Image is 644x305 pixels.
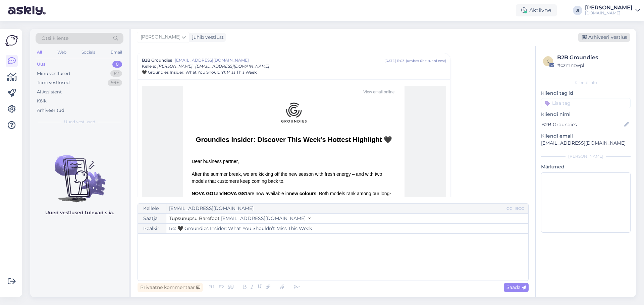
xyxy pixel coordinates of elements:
[37,70,70,77] div: Minu vestlused
[541,90,631,97] p: Kliendi tag'id
[541,153,631,159] div: [PERSON_NAME]
[169,215,220,221] span: Tupsunupsu Barefoot
[221,215,306,221] span: [EMAIL_ADDRESS][DOMAIN_NAME]
[37,98,47,104] div: Kõik
[557,54,629,62] div: B2B Groundies
[42,35,68,42] span: Otsi kliente
[110,70,122,77] div: 62
[138,214,166,223] div: Saatja
[37,89,62,95] div: AI Assistent
[557,62,629,69] div: # czmnzwpl
[166,204,505,213] input: Recepient...
[142,64,156,69] span: Kellele :
[516,4,557,16] div: Aktiivne
[192,171,382,184] span: After the summer break, we are kicking off the new season with fresh energy – and with two models...
[384,58,405,63] div: [DATE] 11:03
[541,111,631,118] p: Kliendi nimi
[157,64,193,69] span: [PERSON_NAME]
[541,80,631,86] div: Kliendi info
[142,57,172,63] span: B2B Groundies
[37,79,70,86] div: Tiimi vestlused
[36,48,43,57] div: All
[175,57,384,63] span: [EMAIL_ADDRESS][DOMAIN_NAME]
[505,206,514,212] div: CC
[541,140,631,147] p: [EMAIL_ADDRESS][DOMAIN_NAME]
[192,159,239,164] span: Dear business partner,
[573,6,582,15] div: JI
[196,136,392,143] strong: Groundies Insider: Discover This Week’s Hottest Highlight 🖤
[541,121,623,128] input: Lisa nimi
[30,143,129,203] img: No chats
[80,48,97,57] div: Socials
[541,163,631,170] p: Märkmed
[578,33,630,42] div: Arhiveeri vestlus
[585,10,633,16] div: [DOMAIN_NAME]
[112,61,122,68] div: 0
[541,133,631,140] p: Kliendi email
[169,215,311,222] button: Tupsunupsu Barefoot [EMAIL_ADDRESS][DOMAIN_NAME]
[64,119,95,125] span: Uued vestlused
[37,61,46,68] div: Uus
[547,59,550,64] span: c
[192,191,216,196] strong: NOVA GO1
[289,191,317,196] strong: new colours
[109,48,123,57] div: Email
[56,48,68,57] div: Web
[138,224,166,233] div: Pealkiri
[138,204,166,213] div: Kellele
[541,98,631,108] input: Lisa tag
[192,191,391,210] span: and are now available in . Both models rank among our long-standing favourites and, with their mo...
[108,79,122,86] div: 99+
[406,58,446,63] div: ( umbes ühe tunni eest )
[45,209,114,216] p: Uued vestlused tulevad siia.
[363,90,394,94] a: View email online
[142,69,257,75] span: 🖤 Groundies Insider: What You Shouldn’t Miss This Week
[195,64,269,69] span: [EMAIL_ADDRESS][DOMAIN_NAME]
[514,206,526,212] div: BCC
[5,34,18,47] img: Askly Logo
[190,34,224,41] div: juhib vestlust
[37,107,64,114] div: Arhiveeritud
[138,283,203,292] div: Privaatne kommentaar
[202,98,386,126] img: Logo Groundies
[585,5,640,16] a: [PERSON_NAME][DOMAIN_NAME]
[166,224,528,233] input: Write subject here...
[224,191,248,196] strong: NOVA GS1
[585,5,633,10] div: [PERSON_NAME]
[141,33,180,41] span: [PERSON_NAME]
[506,284,526,290] span: Saada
